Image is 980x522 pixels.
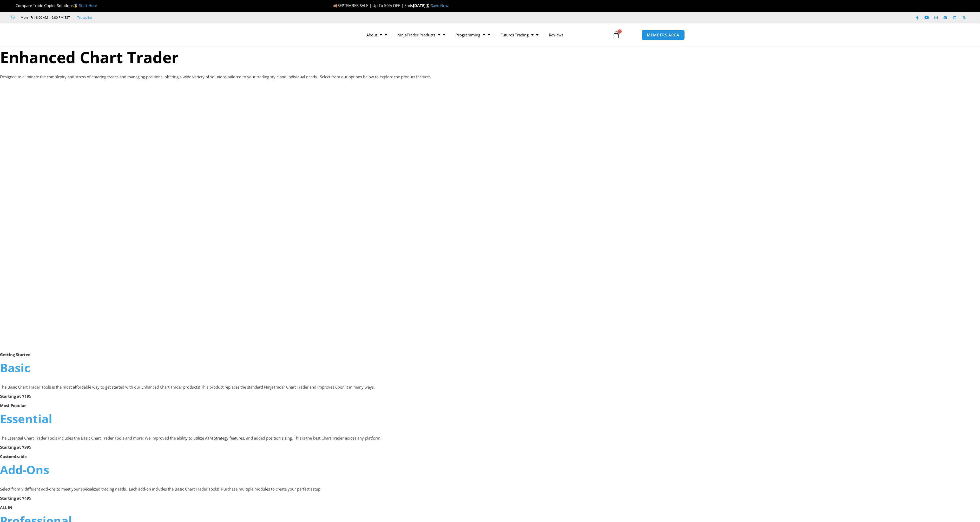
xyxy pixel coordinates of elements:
a: MEMBERS AREA [641,30,685,40]
a: Save Now [431,3,449,8]
span: MEMBERS AREA [647,33,679,37]
strong: [DATE] [413,3,431,8]
span: Compare Trade Copier Solutions [11,3,97,8]
a: Futures Trading [495,29,544,41]
span: 0 [617,29,622,34]
span: Mon - Fri: 8:00 AM – 6:00 PM EST [19,14,70,21]
nav: Menu [361,29,607,41]
img: ⌛ [426,4,430,8]
a: Start Here [79,3,97,8]
a: Programming [450,29,495,41]
a: Trustpilot [77,14,92,21]
a: 0 [605,27,628,42]
a: Reviews [544,29,569,41]
a: NinjaTrader Products [392,29,450,41]
img: LogoAI | Affordable Indicators – NinjaTrader [295,25,351,44]
img: 🏆 [11,4,15,8]
span: SEPTEMBER SALE | Up To 50% OFF | Ends [333,3,413,8]
a: About [361,29,392,41]
img: 🥇 [74,4,78,8]
img: 🍂 [333,4,337,8]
